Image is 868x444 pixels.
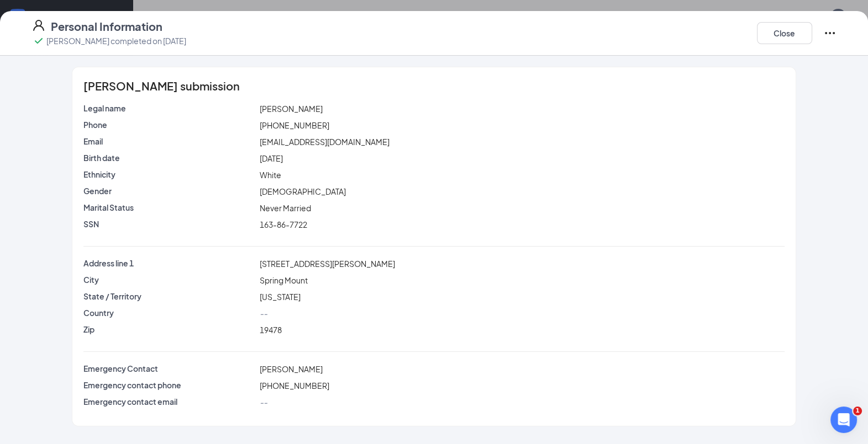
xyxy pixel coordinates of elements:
p: Marital Status [83,202,255,213]
span: -- [260,397,267,407]
span: [US_STATE] [260,292,301,302]
iframe: Intercom live chat [830,406,857,433]
span: [DEMOGRAPHIC_DATA] [260,186,346,196]
p: Emergency Contact [83,363,255,374]
p: Address line 1 [83,258,255,269]
span: 19478 [260,325,282,335]
span: [PERSON_NAME] submission [83,81,240,92]
p: Gender [83,185,255,196]
svg: Ellipses [823,26,837,40]
span: [DATE] [260,153,283,163]
span: [STREET_ADDRESS][PERSON_NAME] [260,259,395,269]
p: Birth date [83,152,255,163]
span: 163-86-7722 [260,220,307,229]
p: Email [83,136,255,147]
svg: User [32,19,45,32]
p: Zip [83,324,255,335]
span: 1 [853,406,862,415]
p: Country [83,307,255,318]
p: Ethnicity [83,169,255,180]
span: [PERSON_NAME] [260,364,323,374]
span: [PHONE_NUMBER] [260,381,329,390]
h4: Personal Information [51,19,162,34]
span: [EMAIL_ADDRESS][DOMAIN_NAME] [260,137,390,147]
p: [PERSON_NAME] completed on [DATE] [46,35,186,46]
p: Legal name [83,103,255,114]
button: Close [757,22,812,44]
p: State / Territory [83,291,255,302]
span: Never Married [260,203,311,213]
p: SSN [83,218,255,229]
p: Emergency contact email [83,396,255,407]
p: City [83,274,255,285]
span: -- [260,308,267,318]
svg: Checkmark [32,34,45,47]
span: White [260,170,281,180]
p: Emergency contact phone [83,379,255,390]
p: Phone [83,119,255,130]
span: [PHONE_NUMBER] [260,120,329,130]
span: Spring Mount [260,275,308,285]
span: [PERSON_NAME] [260,104,323,114]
